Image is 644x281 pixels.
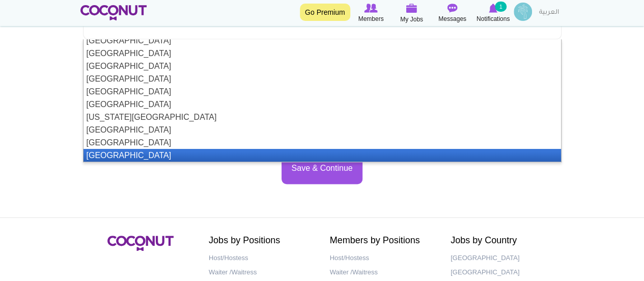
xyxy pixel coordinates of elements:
[438,14,466,24] span: Messages
[83,149,561,162] li: [GEOGRAPHIC_DATA]
[83,72,561,85] li: [GEOGRAPHIC_DATA]
[495,2,506,12] small: 1
[534,3,564,23] a: العربية
[209,265,315,280] a: Waiter /Waitress
[330,236,436,246] h2: Members by Positions
[80,5,147,20] img: Home
[83,111,561,123] li: [US_STATE][GEOGRAPHIC_DATA]
[451,265,556,280] a: [GEOGRAPHIC_DATA]
[473,3,514,24] a: Notifications Notifications 1
[83,85,561,98] li: [GEOGRAPHIC_DATA]
[391,3,432,24] a: My Jobs My Jobs
[83,47,561,60] li: [GEOGRAPHIC_DATA]
[83,136,561,149] li: [GEOGRAPHIC_DATA]
[364,4,377,13] img: Browse Members
[83,34,561,47] li: [GEOGRAPHIC_DATA]
[330,265,436,280] a: Waiter /Waitress
[83,98,561,111] li: [GEOGRAPHIC_DATA]
[83,60,561,72] li: [GEOGRAPHIC_DATA]
[451,251,556,266] a: [GEOGRAPHIC_DATA]
[406,4,417,13] img: My Jobs
[83,123,561,136] li: [GEOGRAPHIC_DATA]
[477,14,510,24] span: Notifications
[351,3,391,24] a: Browse Members Members
[432,3,473,24] a: Messages Messages
[107,236,174,251] img: Coconut
[400,14,423,24] span: My Jobs
[330,251,436,266] a: Host/Hostess
[209,251,315,266] a: Host/Hostess
[209,236,315,246] h2: Jobs by Positions
[447,4,458,13] img: Messages
[451,236,556,246] h2: Jobs by Country
[300,4,350,21] a: Go Premium
[489,4,497,13] img: Notifications
[358,14,383,24] span: Members
[282,153,362,184] button: Save & Continue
